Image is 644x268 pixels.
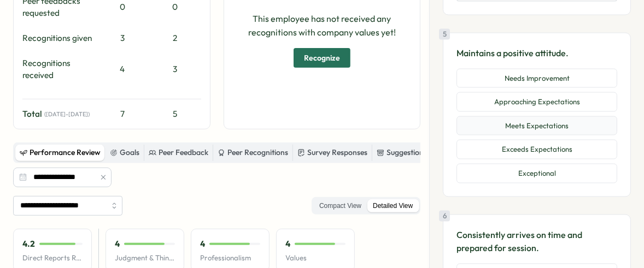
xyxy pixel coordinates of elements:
div: Survey Responses [297,147,367,159]
div: 3 [101,32,144,44]
label: Compact View [314,199,367,213]
button: Approaching Expectations [456,92,617,112]
span: Recognize [304,49,340,67]
div: Recognitions given [22,32,96,44]
div: 0 [101,1,144,13]
div: 4 [101,63,144,75]
p: Judgment & Thinking Skills [115,253,175,263]
div: 5 [439,29,450,40]
div: 2 [149,32,201,44]
button: Recognize [294,48,350,68]
div: Performance Review [20,147,101,159]
button: Needs Improvement [456,69,617,88]
p: Maintains a positive attitude. [456,46,617,60]
p: 4.2 [22,238,35,250]
p: 4 [200,238,205,250]
button: Exceeds Expectations [456,140,617,159]
div: 6 [439,211,450,222]
span: ( [DATE] - [DATE] ) [44,111,90,118]
div: 7 [101,108,144,120]
div: Suggestions Raised [377,147,451,159]
button: Meets Expectations [456,116,617,136]
div: Peer Recognitions [218,147,288,159]
p: This employee has not received any recognitions with company values yet! [233,12,412,39]
span: Total [22,108,42,120]
p: 4 [285,238,290,250]
button: Exceptional [456,164,617,183]
div: 3 [149,63,201,75]
label: Detailed View [367,199,418,213]
p: Values [285,253,346,263]
p: Professionalism [200,253,260,263]
div: Goals [110,147,139,159]
div: 0 [149,1,201,13]
p: 4 [115,238,120,250]
div: Recognitions received [22,57,96,81]
p: Direct Reports Review Avg [22,253,83,263]
p: Consistently arrives on time and prepared for session. [456,228,617,255]
div: Peer Feedback [149,147,208,159]
div: 5 [149,108,201,120]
